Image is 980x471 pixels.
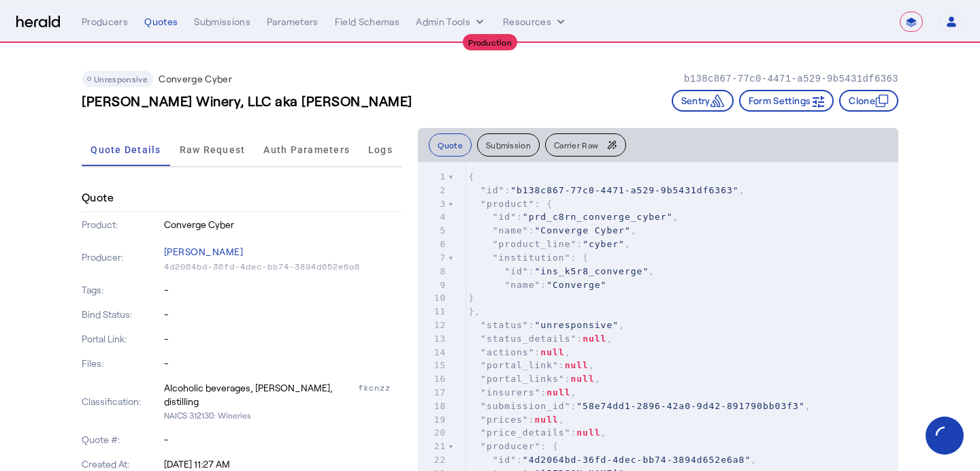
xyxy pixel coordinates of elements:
p: NAICS 312130: Wineries [164,408,402,422]
h4: Quote [82,189,114,206]
span: "4d2064bd-36fd-4dec-bb74-3894d652e6a8" [523,455,751,465]
p: - [164,308,402,321]
div: Quotes [144,15,178,29]
span: null [576,427,600,438]
p: Classification: [82,395,161,408]
span: }, [468,306,480,316]
span: "cyber" [583,239,625,249]
span: Logs [368,145,393,155]
button: internal dropdown menu [416,15,487,29]
div: Production [463,34,517,50]
span: "producer" [480,441,540,451]
p: [DATE] 11:27 AM [164,457,402,471]
div: 2 [418,184,448,197]
h3: [PERSON_NAME] Winery, LLC aka [PERSON_NAME] [82,91,412,110]
div: 18 [418,400,448,413]
div: 17 [418,386,448,400]
span: "58e74dd1-2896-42a0-9d42-891790bb03f3" [576,401,804,411]
span: "price_details" [480,427,570,438]
span: : [468,280,606,290]
span: : { [468,441,559,451]
span: "product_line" [493,239,577,249]
button: Resources dropdown menu [503,15,568,29]
div: 15 [418,359,448,372]
p: - [164,283,402,297]
span: } [468,293,474,303]
p: Created At: [82,457,161,471]
div: 11 [418,305,448,319]
span: Auth Parameters [263,145,350,155]
span: : , [468,347,570,357]
span: : , [468,401,811,411]
p: b138c867-77c0-4471-a529-9b5431df6363 [684,72,898,86]
p: - [164,357,402,370]
p: Product: [82,218,161,231]
span: null [570,374,594,384]
span: Raw Request [180,145,246,155]
button: Submission [477,133,540,157]
div: Alcoholic beverages, [PERSON_NAME], distilling [164,381,356,408]
span: "actions" [480,347,534,357]
span: : , [468,212,679,222]
span: "status" [480,320,529,330]
span: : , [468,360,594,370]
span: Unresponsive [94,74,148,84]
p: [PERSON_NAME] [164,242,402,261]
span: : , [468,374,600,384]
span: "portal_link" [480,360,559,370]
span: : , [468,334,612,344]
img: Herald Logo [16,16,60,29]
div: Submissions [194,15,250,29]
p: Files: [82,357,161,370]
button: Quote [429,133,472,157]
span: "institution" [493,253,571,263]
span: "portal_links" [480,374,565,384]
span: : { [468,199,553,209]
div: 22 [418,453,448,467]
span: "id" [504,266,528,276]
span: "insurers" [480,387,540,397]
button: Carrier Raw [545,133,626,157]
div: 9 [418,278,448,292]
div: 3 [418,197,448,211]
div: Producers [82,15,128,29]
div: 10 [418,291,448,305]
span: : , [468,185,745,195]
button: Form Settings [739,90,834,112]
p: Producer: [82,250,161,264]
div: 16 [418,372,448,386]
div: 6 [418,238,448,251]
div: 4 [418,210,448,224]
span: "ins_k5r8_converge" [535,266,649,276]
span: "id" [493,455,517,465]
span: "name" [504,280,540,290]
button: Clone [839,90,898,112]
span: : { [468,253,589,263]
p: - [164,332,402,346]
p: Converge Cyber [159,72,232,86]
span: "name" [493,225,529,235]
span: null [535,415,559,425]
span: { [468,172,474,182]
div: 5 [418,224,448,238]
span: null [583,334,606,344]
div: 1 [418,170,448,184]
span: : , [468,320,625,330]
span: Carrier Raw [554,141,598,149]
div: 8 [418,265,448,278]
div: 20 [418,426,448,440]
button: Sentry [672,90,734,112]
p: Bind Status: [82,308,161,321]
span: null [540,347,564,357]
div: Parameters [267,15,318,29]
span: null [565,360,589,370]
p: Tags: [82,283,161,297]
div: 7 [418,251,448,265]
span: : , [468,387,576,397]
p: 4d2064bd-36fd-4dec-bb74-3894d652e6a8 [164,261,402,272]
span: : , [468,455,757,465]
span: "Converge" [546,280,606,290]
p: Converge Cyber [164,218,402,231]
span: null [546,387,570,397]
span: "prd_c8rn_converge_cyber" [523,212,673,222]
